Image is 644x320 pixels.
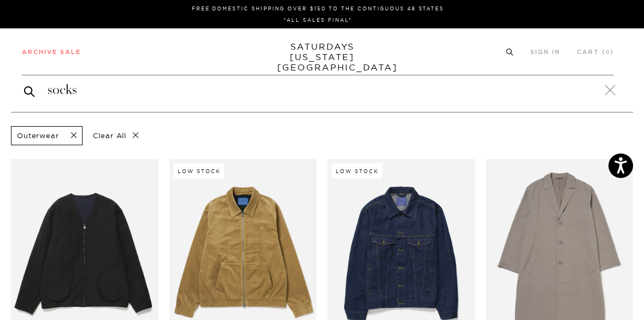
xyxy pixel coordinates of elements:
[22,81,614,99] input: Search for...
[174,163,224,179] div: Low Stock
[88,126,144,145] p: Clear All
[17,131,59,140] p: Outerwear
[332,163,382,179] div: Low Stock
[530,49,560,55] a: Sign In
[606,50,610,55] small: 0
[26,16,610,24] p: *ALL SALES FINAL*
[277,42,367,73] a: SATURDAYS[US_STATE][GEOGRAPHIC_DATA]
[577,49,614,55] a: Cart (0)
[22,49,81,55] a: Archive Sale
[26,4,610,13] p: FREE DOMESTIC SHIPPING OVER $150 TO THE CONTIGUOUS 48 STATES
